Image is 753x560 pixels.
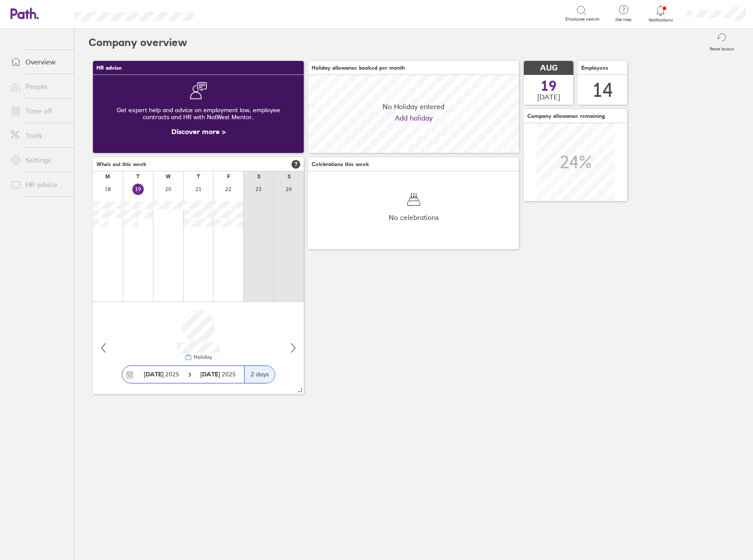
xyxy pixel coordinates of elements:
[4,102,74,120] a: Time off
[592,79,613,101] div: 14
[288,174,291,180] div: S
[144,371,179,378] span: 2025
[581,65,608,71] span: Employees
[4,78,74,95] a: People
[312,65,405,71] span: Holiday allowance booked per month
[227,174,230,180] div: F
[257,174,260,180] div: S
[192,354,212,360] div: Holiday
[96,65,122,71] span: HR advice
[704,44,739,52] label: Reset layout
[4,53,74,71] a: Overview
[144,370,163,378] strong: [DATE]
[537,93,560,101] span: [DATE]
[527,113,605,119] span: Company allowance remaining
[4,176,74,193] a: HR advice
[171,127,226,136] a: Discover more >
[609,17,638,22] span: Get help
[244,366,275,383] div: 2 days
[395,114,433,122] a: Add holiday
[89,28,187,57] h2: Company overview
[646,4,675,23] a: Notifications
[4,127,74,144] a: Tools
[105,174,110,180] div: M
[540,64,558,73] span: AUG
[200,371,236,378] span: 2025
[383,103,444,110] span: No Holiday entered
[200,370,222,378] strong: [DATE]
[136,174,139,180] div: T
[565,17,600,22] span: Employee search
[541,79,557,93] span: 19
[4,151,74,169] a: Settings
[166,174,171,180] div: W
[100,99,297,128] div: Get expert help and advice on employment law, employee contracts and HR with NatWest Mentor.
[312,161,369,167] span: Celebrations this week
[197,174,200,180] div: T
[217,9,240,17] div: Search
[704,28,739,57] button: Reset layout
[291,160,300,169] span: 7
[389,213,439,221] span: No celebrations
[96,161,146,167] span: Who's out this week
[646,18,675,23] span: Notifications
